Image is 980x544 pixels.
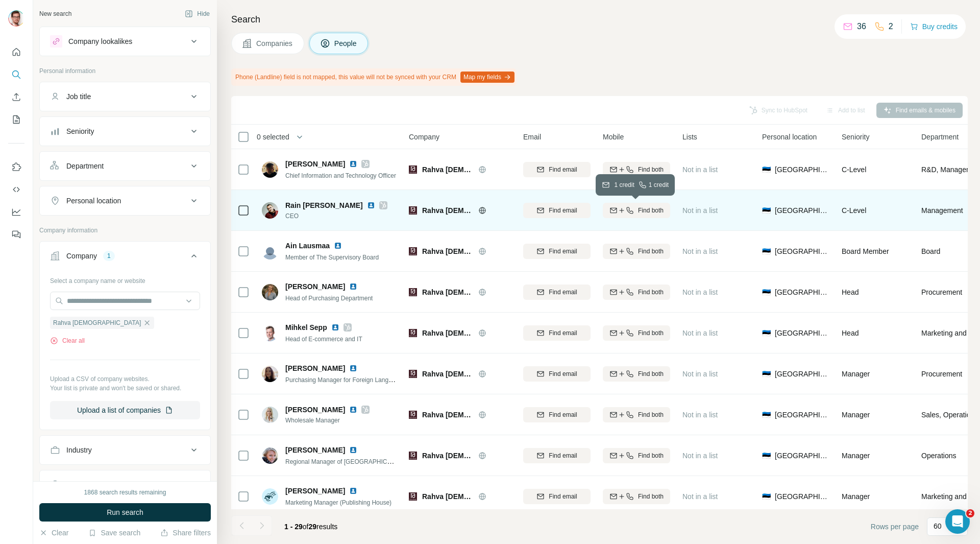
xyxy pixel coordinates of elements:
span: 🇪🇪 [762,328,771,338]
span: Find both [638,492,664,501]
span: Marketing Manager (Publishing House) [285,499,391,506]
span: Email [523,132,541,142]
span: Find both [638,165,664,174]
span: Operations [921,451,956,461]
button: Find email [523,448,591,463]
img: Avatar [262,161,278,178]
span: Find email [549,451,577,460]
button: Search [8,65,24,84]
span: Rahva [DEMOGRAPHIC_DATA] [422,246,473,256]
span: [PERSON_NAME] [285,486,345,496]
span: Find both [638,410,664,419]
span: Rahva [DEMOGRAPHIC_DATA] [422,410,473,420]
img: Logo of Rahva Raamat [409,492,417,501]
span: 🇪🇪 [762,287,771,297]
span: [GEOGRAPHIC_DATA] [775,328,829,338]
span: [PERSON_NAME] [285,281,345,292]
button: Find both [603,448,670,463]
button: Find email [523,325,591,341]
button: Find both [603,203,670,218]
img: Logo of Rahva Raamat [409,452,417,460]
span: Find email [549,492,577,501]
span: Not in a list [682,452,718,460]
img: LinkedIn logo [349,406,357,414]
button: Personal location [40,188,210,213]
div: Seniority [66,126,94,136]
span: Wholesale Manager [285,416,370,425]
img: Avatar [8,10,24,27]
span: Mihkel Sepp [285,322,327,333]
span: Rain [PERSON_NAME] [285,200,363,210]
div: Select a company name or website [50,272,200,286]
span: [GEOGRAPHIC_DATA] [775,369,829,379]
span: Management [921,205,963,216]
span: Not in a list [682,165,718,174]
span: Find email [549,410,577,419]
span: Manager [842,452,870,460]
span: Find both [638,206,664,215]
span: Not in a list [682,247,718,255]
span: Find both [638,247,664,256]
div: Personal location [66,196,121,206]
div: Company lookalikes [68,36,132,46]
span: 0 selected [257,132,289,142]
img: Avatar [262,366,278,382]
span: Rahva [DEMOGRAPHIC_DATA] [422,491,473,502]
span: [GEOGRAPHIC_DATA] [775,164,829,175]
button: Use Surfe API [8,180,24,199]
button: Run search [39,503,211,522]
span: Manager [842,492,870,501]
iframe: Intercom live chat [945,509,970,534]
span: of [303,523,309,531]
span: Rahva [DEMOGRAPHIC_DATA] [422,205,473,216]
span: Board [921,246,940,256]
span: 🇪🇪 [762,369,771,379]
span: Head of E-commerce and IT [285,336,362,343]
span: Head [842,329,859,337]
span: Not in a list [682,288,718,296]
button: Buy credits [910,19,958,34]
span: [GEOGRAPHIC_DATA] [775,451,829,461]
img: Avatar [262,243,278,259]
span: Rahva [DEMOGRAPHIC_DATA] [422,287,473,297]
span: results [284,523,337,531]
span: Procurement [921,287,962,297]
button: Hide [178,6,217,21]
span: 🇪🇪 [762,164,771,175]
img: LinkedIn logo [349,160,357,168]
span: 2 [966,509,974,517]
img: Logo of Rahva Raamat [409,411,417,419]
img: LinkedIn logo [349,364,357,372]
span: Manager [842,370,870,378]
span: Find both [638,328,664,338]
button: Feedback [8,225,24,244]
img: Logo of Rahva Raamat [409,206,417,215]
span: Rahva [DEMOGRAPHIC_DATA] [422,451,473,461]
span: Find email [549,328,577,338]
img: Avatar [262,202,278,219]
button: Seniority [40,119,210,144]
span: Ain Lausmaa [285,241,330,251]
span: Mobile [603,132,624,142]
button: Job title [40,84,210,109]
span: 🇪🇪 [762,205,771,216]
button: Find both [603,407,670,422]
button: Save search [88,528,140,538]
img: Logo of Rahva Raamat [409,247,417,255]
button: Find both [603,366,670,382]
p: 2 [889,20,893,33]
button: Share filters [160,528,211,538]
span: [PERSON_NAME] [285,363,345,373]
button: Enrich CSV [8,88,24,106]
div: Phone (Landline) field is not mapped, this value will not be synced with your CRM [231,68,517,86]
button: Find email [523,203,591,218]
span: Seniority [842,132,869,142]
span: Company [409,132,439,142]
span: [PERSON_NAME] [285,159,345,169]
span: [GEOGRAPHIC_DATA] [775,246,829,256]
button: HQ location [40,472,210,497]
span: Procurement [921,369,962,379]
span: Rahva [DEMOGRAPHIC_DATA] [53,318,141,327]
span: 🇪🇪 [762,451,771,461]
p: 60 [934,521,942,531]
